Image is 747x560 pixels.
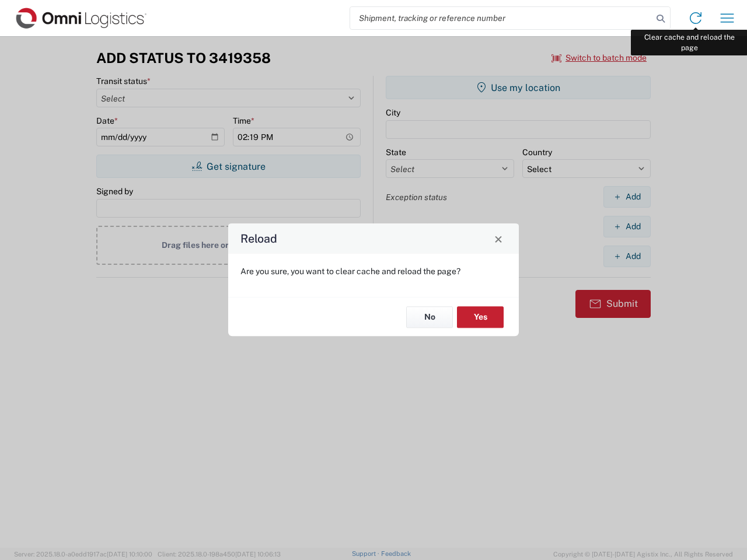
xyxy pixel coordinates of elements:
button: No [406,306,453,328]
button: Close [490,230,507,247]
p: Are you sure, you want to clear cache and reload the page? [240,266,507,276]
input: Shipment, tracking or reference number [350,7,652,29]
h4: Reload [240,230,277,247]
button: Yes [457,306,504,328]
